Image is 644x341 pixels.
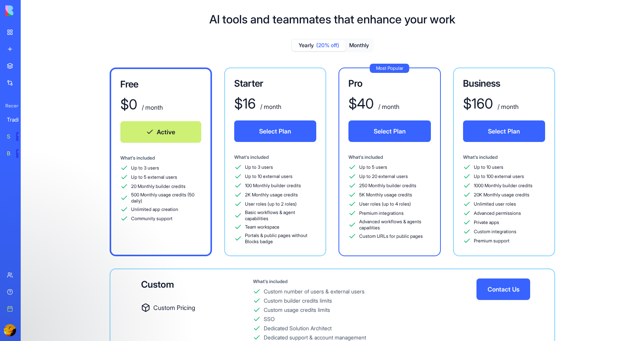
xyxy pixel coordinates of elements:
span: 250 Monthly builder credits [359,183,416,189]
iframe: Intercom notifications message [109,283,263,337]
button: Select Plan [463,120,545,142]
div: Custom builder credits limits [264,297,332,305]
span: Up to 5 users [359,164,387,170]
div: TRY [16,132,28,141]
div: What's included [234,154,317,160]
span: Community support [131,216,172,222]
span: 500 Monthly usage credits (50 daily) [131,192,201,204]
div: Trading Portfolio Tracker [7,116,28,124]
span: Premium support [474,238,509,244]
button: Yearly [292,40,346,51]
span: User roles (up to 4 roles) [359,201,411,207]
div: $ 0 [120,97,137,112]
h3: Business [463,77,545,90]
span: Unlimited user roles [474,201,516,207]
span: Advanced workflows & agents capailities [359,219,431,231]
span: Premium integrations [359,210,404,216]
a: Blog Generation ProTRY [2,146,33,161]
span: 2K Monthly usage credits [245,192,298,198]
span: 5K Monthly usage credits [359,192,412,198]
span: Basic workflows & agent capabilities [245,209,317,222]
div: / month [140,103,163,112]
img: logo [5,5,53,16]
div: Social Media Content Generator [7,133,11,140]
span: User roles (up to 2 roles) [245,201,297,207]
div: $ 160 [463,96,493,111]
button: Monthly [346,40,373,51]
div: $ 40 [348,96,374,111]
span: Team workspace [245,224,279,230]
span: Up to 100 external users [474,173,524,180]
div: Custom usage credits limits [264,306,330,314]
div: TRY [16,149,28,158]
span: Up to 5 external users [131,174,177,180]
div: Custom [141,278,253,291]
div: Most Popular [370,64,409,73]
span: Up to 10 external users [245,173,292,180]
span: Up to 10 users [474,164,503,170]
img: ACg8ocJ7cySna4fc69Ke675mTznHl7OjA8bfGgjuL09Rzb3DgFnSNC53=s96-c [4,324,16,336]
a: Trading Portfolio Tracker [2,112,33,127]
span: Up to 20 external users [359,173,408,180]
span: Unlimited app creation [131,206,178,213]
button: Active [120,121,201,143]
span: 20 Monthly builder credits [131,183,186,189]
div: / month [259,102,281,111]
span: Private apps [474,219,499,226]
span: Advanced permissions [474,210,521,216]
h3: Starter [234,77,317,90]
button: Select Plan [234,120,317,142]
div: What's included [348,154,431,160]
span: 100 Monthly builder credits [245,183,301,189]
a: Social Media Content GeneratorTRY [2,129,33,144]
div: Custom number of users & external users [264,288,365,295]
h3: Pro [348,77,431,90]
div: Blog Generation Pro [7,150,11,157]
div: SSO [264,315,275,323]
div: What's included [253,278,476,285]
span: (20% off) [316,41,339,49]
h3: Free [120,78,201,91]
div: Dedicated Solution Architect [264,325,332,332]
button: Contact Us [476,278,530,300]
span: Custom URLs for public pages [359,233,423,239]
div: / month [496,102,519,111]
span: Portals & public pages without Blocks badge [245,232,317,245]
div: / month [377,102,399,111]
span: 1000 Monthly builder credits [474,183,532,189]
span: Recent [2,103,18,109]
span: 20K Monthly usage credits [474,192,529,198]
div: What's included [463,154,545,160]
span: Up to 3 users [245,164,273,170]
span: Up to 3 users [131,165,159,171]
button: Select Plan [348,120,431,142]
div: What's included [120,155,201,161]
span: Custom integrations [474,229,516,235]
h1: AI tools and teammates that enhance your work [209,12,455,26]
div: $ 16 [234,96,256,111]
